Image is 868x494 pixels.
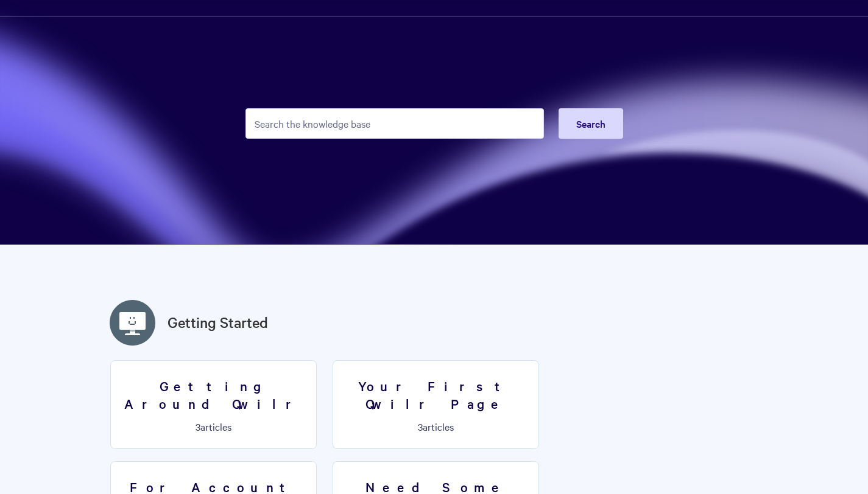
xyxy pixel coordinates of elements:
span: Search [576,117,605,130]
p: articles [118,421,309,432]
h3: Getting Around Qwilr [118,377,309,412]
button: Search [559,108,623,139]
span: 3 [196,420,200,433]
input: Search the knowledge base [245,108,544,139]
a: Getting Around Qwilr 3articles [110,360,317,449]
h3: Your First Qwilr Page [340,377,531,412]
span: 3 [418,420,423,433]
p: articles [340,421,531,432]
a: Your First Qwilr Page 3articles [333,360,539,449]
a: Getting Started [168,311,268,333]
